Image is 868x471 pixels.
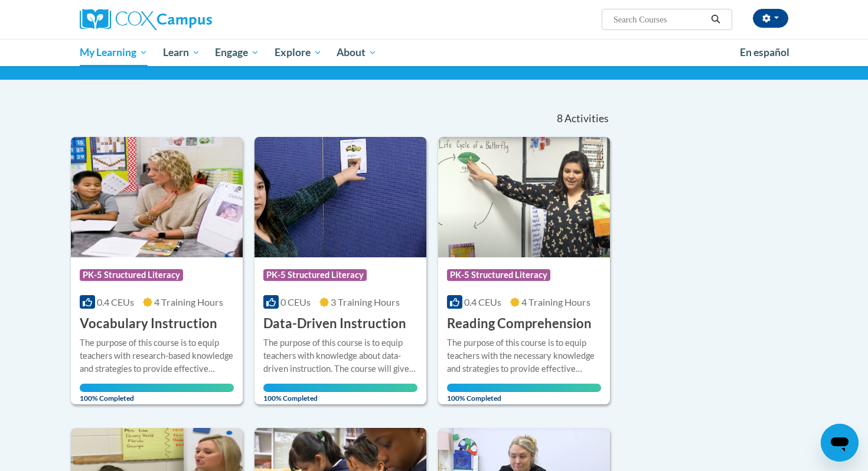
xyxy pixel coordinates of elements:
[163,45,200,60] span: Learn
[80,9,304,30] a: Cox Campus
[80,384,234,392] div: Your progress
[447,336,601,375] div: The purpose of this course is to equip teachers with the necessary knowledge and strategies to pr...
[707,12,725,27] button: Search
[263,384,417,403] span: 100% Completed
[821,424,859,462] iframe: Button to launch messaging window
[464,296,501,308] span: 0.4 CEUs
[612,12,707,27] input: Search Courses
[557,112,563,125] span: 8
[62,39,806,66] div: Main menu
[329,39,385,66] a: About
[80,45,148,60] span: My Learning
[80,315,217,333] h3: Vocabulary Instruction
[447,315,592,333] h3: Reading Comprehension
[80,269,183,281] span: PK-5 Structured Literacy
[740,46,789,58] span: En español
[275,45,322,60] span: Explore
[263,336,417,375] div: The purpose of this course is to equip teachers with knowledge about data-driven instruction. The...
[263,269,367,281] span: PK-5 Structured Literacy
[331,296,400,308] span: 3 Training Hours
[254,137,426,257] img: Course Logo
[207,39,267,66] a: Engage
[564,112,609,125] span: Activities
[254,137,426,405] a: Course LogoPK-5 Structured Literacy0 CEUs3 Training Hours Data-Driven InstructionThe purpose of t...
[154,296,223,308] span: 4 Training Hours
[447,269,550,281] span: PK-5 Structured Literacy
[155,39,208,66] a: Learn
[521,296,590,308] span: 4 Training Hours
[263,384,417,392] div: Your progress
[447,384,601,403] span: 100% Completed
[97,296,134,308] span: 0.4 CEUs
[267,39,329,66] a: Explore
[263,315,406,333] h3: Data-Driven Instruction
[72,39,155,66] a: My Learning
[438,137,610,257] img: Course Logo
[80,9,212,30] img: Cox Campus
[71,137,243,405] a: Course LogoPK-5 Structured Literacy0.4 CEUs4 Training Hours Vocabulary InstructionThe purpose of ...
[438,137,610,405] a: Course LogoPK-5 Structured Literacy0.4 CEUs4 Training Hours Reading ComprehensionThe purpose of t...
[337,45,377,60] span: About
[71,137,243,257] img: Course Logo
[280,296,311,308] span: 0 CEUs
[753,9,788,28] button: Account Settings
[80,384,234,403] span: 100% Completed
[447,384,601,392] div: Your progress
[80,336,234,375] div: The purpose of this course is to equip teachers with research-based knowledge and strategies to p...
[215,45,259,60] span: Engage
[732,40,797,65] a: En español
